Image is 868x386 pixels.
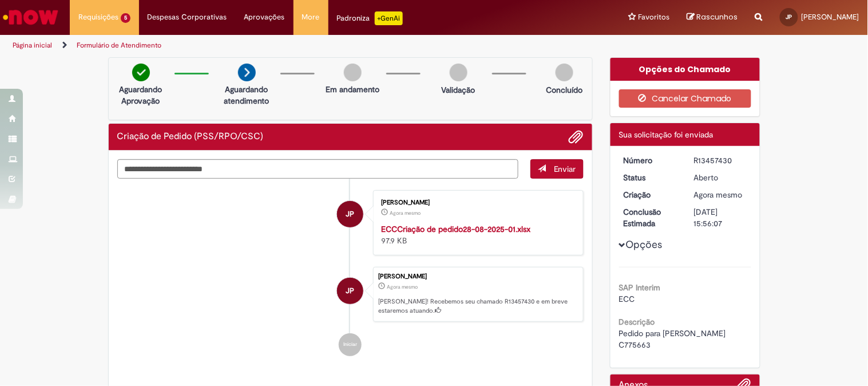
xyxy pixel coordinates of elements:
span: Pedido para [PERSON_NAME] C775663 [619,328,728,350]
img: img-circle-grey.png [556,64,573,81]
img: arrow-next.png [238,64,256,81]
img: img-circle-grey.png [450,64,467,81]
a: Página inicial [13,41,52,50]
dt: Criação [615,189,685,200]
button: Cancelar Chamado [619,89,751,108]
h2: Criação de Pedido (PSS/RPO/CSC) Histórico de tíquete [117,132,264,142]
span: Requisições [78,11,118,23]
span: Enviar [554,164,576,174]
span: Sua solicitação foi enviada [619,129,714,140]
span: Agora mesmo [694,190,743,200]
span: Agora mesmo [387,283,418,290]
span: JP [346,277,355,305]
span: ECC [619,294,635,304]
ul: Trilhas de página [9,35,570,56]
dt: Conclusão Estimada [615,206,685,229]
a: ECCCriação de pedido28-08-2025-01.xlsx [381,224,530,234]
div: 28/08/2025 11:56:03 [694,189,747,200]
img: check-circle-green.png [132,64,150,81]
p: Validação [442,84,475,96]
img: img-circle-grey.png [344,64,362,81]
div: 97.9 KB [381,223,572,246]
span: Despesas Corporativas [148,11,227,23]
b: Descrição [619,317,655,327]
p: Concluído [546,84,582,96]
button: Enviar [530,159,584,179]
div: R13457430 [694,155,747,166]
span: Rascunhos [697,11,738,22]
span: Agora mesmo [390,210,421,216]
a: Rascunhos [687,12,738,23]
b: SAP Interim [619,282,661,293]
p: Aguardando atendimento [219,84,275,107]
span: 5 [121,13,130,23]
span: JP [346,200,355,228]
a: Formulário de Atendimento [77,41,161,50]
span: Favoritos [639,11,670,23]
li: Jessica de Oliveira Parenti [117,267,584,322]
div: Aberto [694,172,747,183]
p: Em andamento [326,84,379,95]
time: 28/08/2025 11:56:03 [694,190,743,200]
div: Opções do Chamado [611,58,760,81]
span: JP [786,13,792,21]
div: [DATE] 15:56:07 [694,206,747,229]
div: [PERSON_NAME] [381,199,572,206]
ul: Histórico de tíquete [117,179,584,368]
div: Padroniza [337,11,403,25]
span: [PERSON_NAME] [802,12,859,22]
div: [PERSON_NAME] [378,273,577,280]
span: Aprovações [244,11,285,23]
textarea: Digite sua mensagem aqui... [117,159,519,179]
img: ServiceNow [1,6,60,29]
span: More [302,11,320,23]
dt: Status [615,172,685,183]
time: 28/08/2025 11:56:03 [387,283,418,290]
dt: Número [615,155,685,166]
div: Jessica de Oliveira Parenti [337,201,363,227]
p: +GenAi [375,11,403,25]
p: Aguardando Aprovação [113,84,169,107]
time: 28/08/2025 11:56:00 [390,210,421,216]
button: Adicionar anexos [569,129,584,144]
div: Jessica de Oliveira Parenti [337,278,363,304]
p: [PERSON_NAME]! Recebemos seu chamado R13457430 e em breve estaremos atuando. [378,297,577,315]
